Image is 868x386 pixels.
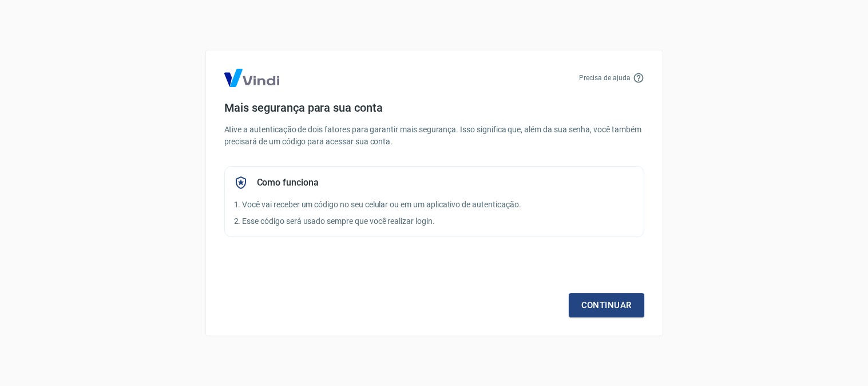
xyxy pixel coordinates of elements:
[224,101,644,115] h4: Mais segurança para sua conta
[257,177,319,188] h5: Como funciona
[579,73,630,83] p: Precisa de ajuda
[234,199,635,211] p: 1. Você vai receber um código no seu celular ou em um aplicativo de autenticação.
[234,215,635,227] p: 2. Esse código será usado sempre que você realizar login.
[224,69,279,87] img: Logo Vind
[224,124,644,148] p: Ative a autenticação de dois fatores para garantir mais segurança. Isso significa que, além da su...
[569,293,644,317] a: Continuar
